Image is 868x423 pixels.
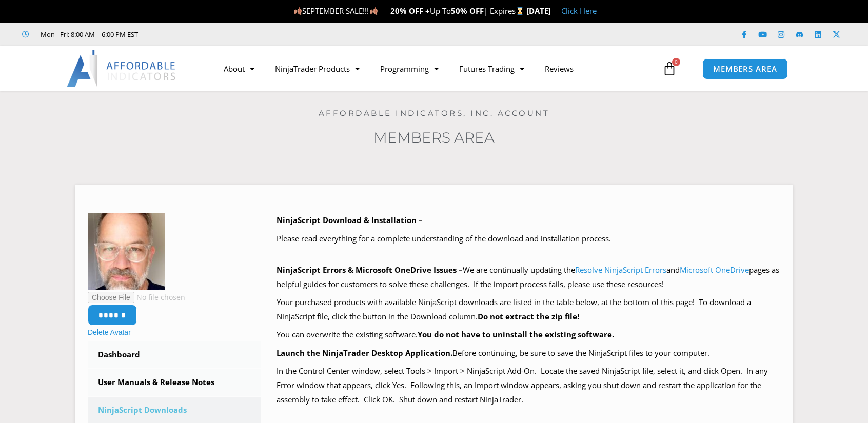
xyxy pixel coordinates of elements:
img: 🍂 [370,7,378,15]
b: You do not have to uninstall the existing software. [418,329,614,339]
strong: 50% OFF [451,6,484,16]
span: SEPTEMBER SALE!!! Up To | Expires [293,6,526,16]
p: Before continuing, be sure to save the NinjaScript files to your computer. [277,346,781,360]
a: Delete Avatar [88,328,131,336]
strong: [DATE] [526,6,551,16]
b: NinjaScript Errors & Microsoft OneDrive Issues – [277,265,463,275]
b: NinjaScript Download & Installation – [277,215,423,225]
p: We are continually updating the and pages as helpful guides for customers to solve these challeng... [277,263,781,292]
p: In the Control Center window, select Tools > Import > NinjaScript Add-On. Locate the saved NinjaS... [277,364,781,407]
a: NinjaTrader Products [265,57,370,80]
span: Mon - Fri: 8:00 AM – 6:00 PM EST [38,28,138,41]
a: Futures Trading [449,57,535,80]
a: About [213,57,265,80]
span: MEMBERS AREA [713,65,777,73]
strong: 20% OFF + [390,6,430,16]
p: Please read everything for a complete understanding of the download and installation process. [277,232,781,246]
a: Dashboard [88,341,261,368]
a: Microsoft OneDrive [680,265,749,275]
b: Launch the NinjaTrader Desktop Application. [277,348,452,358]
img: 🍂 [294,7,302,15]
img: ⌛ [516,7,524,15]
p: You can overwrite the existing software. [277,328,781,342]
a: Click Here [561,6,597,16]
img: John%20Frantz%20Pic_alt-150x150.jpg [88,213,165,290]
a: Reviews [535,57,584,80]
a: Programming [370,57,449,80]
a: Resolve NinjaScript Errors [575,265,666,275]
a: 0 [647,54,692,84]
nav: Menu [213,57,660,80]
p: Your purchased products with available NinjaScript downloads are listed in the table below, at th... [277,295,781,324]
a: Affordable Indicators, Inc. Account [319,108,550,118]
b: Do not extract the zip file! [478,311,579,321]
iframe: Customer reviews powered by Trustpilot [152,29,306,39]
a: User Manuals & Release Notes [88,369,261,396]
a: Members Area [373,129,495,146]
img: LogoAI | Affordable Indicators – NinjaTrader [67,50,177,87]
span: 0 [672,58,680,66]
a: MEMBERS AREA [702,58,788,79]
